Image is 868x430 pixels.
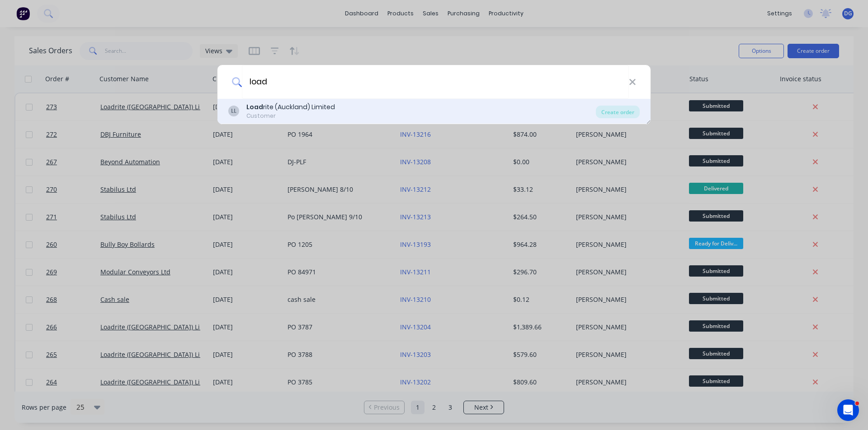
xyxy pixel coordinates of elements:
div: LL [228,106,239,116]
div: Create order [596,106,640,118]
div: rite (Auckland) Limited [246,102,335,112]
div: Customer [246,112,335,120]
input: Enter a customer name to create a new order... [242,65,629,99]
b: Load [246,102,263,111]
iframe: Intercom live chat [837,399,859,421]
